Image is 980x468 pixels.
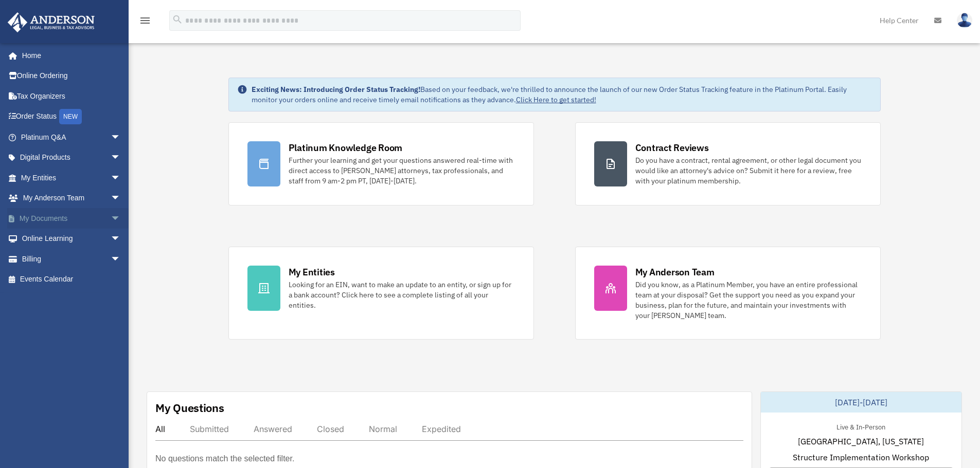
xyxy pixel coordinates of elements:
div: My Questions [155,400,224,416]
i: search [172,14,183,25]
a: Digital Productsarrow_drop_down [7,147,136,168]
a: Platinum Knowledge Room Further your learning and get your questions answered real-time with dire... [228,122,534,205]
a: My Entities Looking for an EIN, want to make an update to an entity, or sign up for a bank accoun... [228,247,534,340]
div: Did you know, as a Platinum Member, you have an entire professional team at your disposal? Get th... [635,279,862,321]
div: Do you have a contract, rental agreement, or other legal document you would like an attorney's ad... [635,155,862,186]
div: Further your learning and get your questions answered real-time with direct access to [PERSON_NAM... [289,155,515,186]
div: Normal [369,424,397,434]
a: Order StatusNEW [7,106,136,127]
div: Based on your feedback, we're thrilled to announce the launch of our new Order Status Tracking fe... [252,84,872,105]
span: arrow_drop_down [111,127,131,148]
span: arrow_drop_down [111,188,131,209]
strong: Exciting News: Introducing Order Status Tracking! [252,85,420,94]
a: Platinum Q&Aarrow_drop_down [7,127,136,147]
div: Contract Reviews [635,141,709,154]
a: Online Learningarrow_drop_down [7,229,136,249]
div: NEW [59,109,82,124]
a: Online Ordering [7,66,136,86]
span: [GEOGRAPHIC_DATA], [US_STATE] [798,435,924,447]
a: My Documentsarrow_drop_down [7,208,136,229]
a: Tax Organizers [7,86,136,106]
a: Home [7,45,131,66]
a: Events Calendar [7,269,136,290]
span: arrow_drop_down [111,208,131,229]
div: Expedited [422,424,461,434]
span: Structure Implementation Workshop [793,451,929,463]
span: arrow_drop_down [111,147,131,169]
a: My Entitiesarrow_drop_down [7,167,136,188]
a: Click Here to get started! [516,95,596,104]
div: Closed [317,424,344,434]
a: menu [139,18,151,27]
div: Live & In-Person [828,421,894,432]
a: My Anderson Teamarrow_drop_down [7,188,136,209]
span: arrow_drop_down [111,249,131,270]
div: Platinum Knowledge Room [289,141,403,154]
div: Answered [254,424,292,434]
i: menu [139,14,151,27]
span: arrow_drop_down [111,229,131,250]
div: Looking for an EIN, want to make an update to an entity, or sign up for a bank account? Click her... [289,279,515,310]
img: User Pic [957,13,972,28]
a: My Anderson Team Did you know, as a Platinum Member, you have an entire professional team at your... [575,247,881,340]
a: Contract Reviews Do you have a contract, rental agreement, or other legal document you would like... [575,122,881,205]
p: No questions match the selected filter. [155,452,294,466]
a: Billingarrow_drop_down [7,249,136,269]
div: Submitted [190,424,229,434]
div: My Anderson Team [635,266,715,278]
div: My Entities [289,266,335,278]
div: [DATE]-[DATE] [761,392,961,413]
span: arrow_drop_down [111,167,131,189]
img: Anderson Advisors Platinum Portal [5,12,98,32]
div: All [155,424,165,434]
